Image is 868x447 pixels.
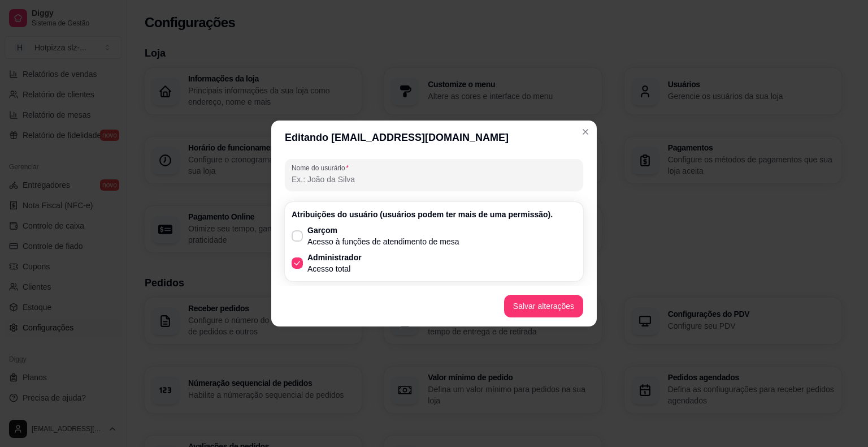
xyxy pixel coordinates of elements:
p: Garçom [307,225,459,236]
p: Acesso total [307,263,362,274]
input: Nome do usurário [292,174,576,185]
p: Acesso à funções de atendimento de mesa [307,236,459,247]
header: Editando [EMAIL_ADDRESS][DOMAIN_NAME] [271,121,597,154]
button: Salvar alterações [504,295,583,317]
p: Atribuições do usuário (usuários podem ter mais de uma permissão). [292,209,576,220]
button: Close [576,123,594,141]
p: Administrador [307,252,362,263]
label: Nome do usurário [292,163,353,173]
